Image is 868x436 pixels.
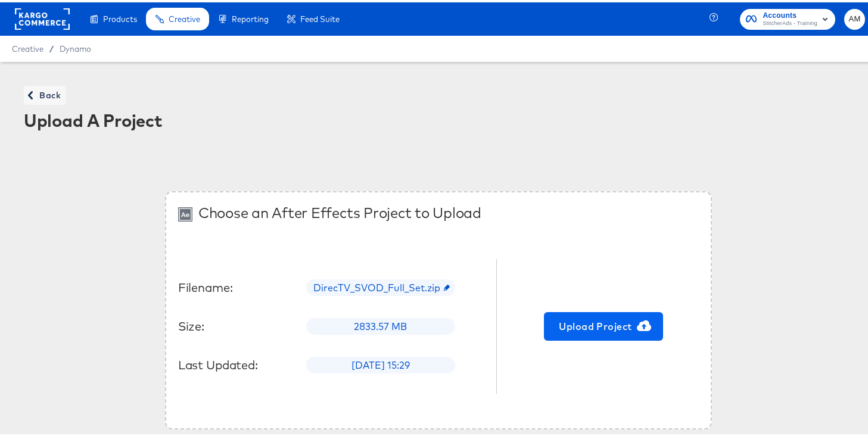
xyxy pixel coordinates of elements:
[60,42,91,51] a: Dynamo
[544,310,663,338] button: Upload Project
[24,83,66,102] button: Back
[12,42,43,51] span: Creative
[232,12,269,21] span: Reporting
[29,86,61,101] span: Back
[844,7,865,27] button: AM
[763,17,817,26] span: StitcherAds - Training
[43,42,60,51] span: /
[549,316,658,332] span: Upload Project
[178,317,297,331] div: Size:
[347,317,414,331] span: 2833.57 MB
[198,202,481,219] div: Choose an After Effects Project to Upload
[763,7,817,20] span: Accounts
[306,277,455,294] div: DirecTV_SVOD_Full_Set.zip
[24,108,853,127] div: Upload A Project
[300,12,340,21] span: Feed Suite
[306,279,455,292] span: DirecTV_SVOD_Full_Set.zip
[178,278,297,292] div: Filename:
[103,12,137,21] span: Products
[169,12,200,21] span: Creative
[849,10,860,24] span: AM
[344,356,417,370] span: [DATE] 15:29
[740,7,835,27] button: AccountsStitcherAds - Training
[178,356,297,370] div: Last Updated:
